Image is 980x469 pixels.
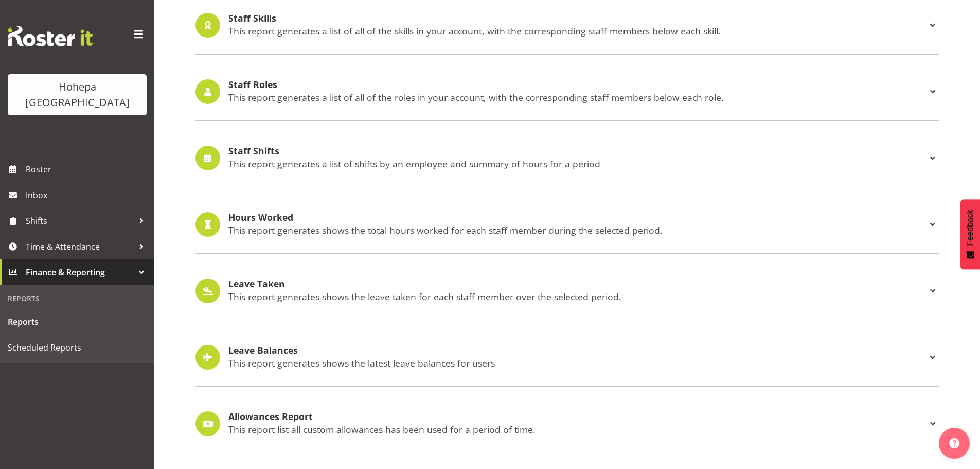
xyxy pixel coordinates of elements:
[228,424,926,435] p: This report list all custom allowances has been used for a period of time.
[195,212,939,237] div: Hours Worked This report generates shows the total hours worked for each staff member during the ...
[960,199,980,269] button: Feedback - Show survey
[26,213,134,229] span: Shifts
[228,224,926,236] p: This report generates shows the total hours worked for each staff member during the selected period.
[3,335,152,360] a: Scheduled Reports
[26,187,149,203] span: Inbox
[228,158,926,169] p: This report generates a list of shifts by an employee and summary of hours for a period
[8,26,93,46] img: Rosterit website logo
[228,279,926,289] h4: Leave Taken
[228,146,926,157] h4: Staff Shifts
[8,314,147,329] span: Reports
[8,340,147,355] span: Scheduled Reports
[228,213,926,223] h4: Hours Worked
[26,162,149,177] span: Roster
[949,438,959,448] img: help-xxl-2.png
[26,265,134,280] span: Finance & Reporting
[966,210,975,246] span: Feedback
[228,345,926,356] h4: Leave Balances
[195,13,939,38] div: Staff Skills This report generates a list of all of the skills in your account, with the correspo...
[228,80,926,90] h4: Staff Roles
[228,291,926,302] p: This report generates shows the leave taken for each staff member over the selected period.
[228,25,926,37] p: This report generates a list of all of the skills in your account, with the corresponding staff m...
[195,79,939,104] div: Staff Roles This report generates a list of all of the roles in your account, with the correspond...
[228,92,926,103] p: This report generates a list of all of the roles in your account, with the corresponding staff me...
[228,412,926,422] h4: Allowances Report
[26,239,134,254] span: Time & Attendance
[195,411,939,436] div: Allowances Report This report list all custom allowances has been used for a period of time.
[228,13,926,24] h4: Staff Skills
[195,279,939,303] div: Leave Taken This report generates shows the leave taken for each staff member over the selected p...
[3,309,152,335] a: Reports
[195,146,939,170] div: Staff Shifts This report generates a list of shifts by an employee and summary of hours for a period
[3,288,152,309] div: Reports
[195,345,939,370] div: Leave Balances This report generates shows the latest leave balances for users
[228,357,926,369] p: This report generates shows the latest leave balances for users
[18,79,136,110] div: Hohepa [GEOGRAPHIC_DATA]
